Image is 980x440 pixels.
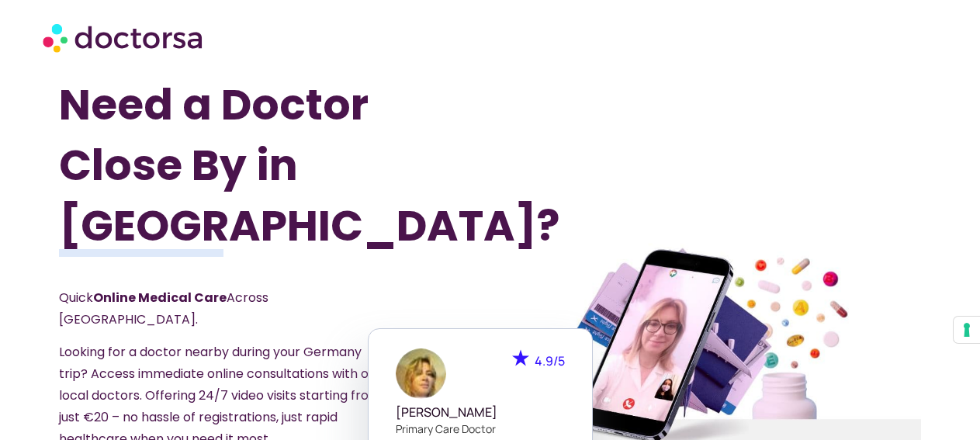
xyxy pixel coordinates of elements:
strong: Online Medical Care [93,289,227,307]
span: Quick Across [GEOGRAPHIC_DATA]. [59,289,268,328]
p: Primary care doctor [396,421,565,437]
h5: [PERSON_NAME] [396,405,565,420]
h1: Need a Doctor Close By in [GEOGRAPHIC_DATA]? [59,74,425,256]
span: 4.9/5 [535,352,565,369]
button: Your consent preferences for tracking technologies [954,317,980,343]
